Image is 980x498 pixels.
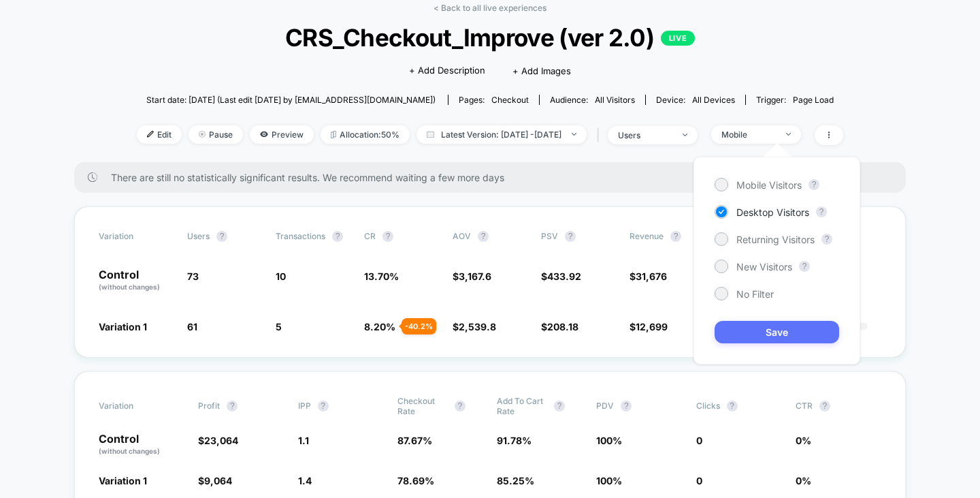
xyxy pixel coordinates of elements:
span: Variation 1 [99,321,147,332]
span: CRS_Checkout_Improve (ver 2.0) [172,23,808,52]
span: 100 % [596,435,622,446]
button: ? [621,401,632,411]
div: Pages: [459,95,529,105]
span: Revenue [630,231,664,241]
button: ? [808,179,819,190]
span: Page Load [793,95,834,105]
span: 433.92 [547,270,581,282]
span: 3,167.6 [459,270,491,282]
span: Start date: [DATE] (Last edit [DATE] by [EMAIL_ADDRESS][DOMAIN_NAME]) [146,95,436,105]
span: Clicks [696,401,720,411]
span: | [593,125,608,145]
span: Allocation: 50% [321,125,410,144]
button: ? [554,401,565,411]
span: 9,064 [204,475,232,486]
button: ? [816,206,827,217]
span: Checkout Rate [397,396,448,416]
button: ? [821,234,832,245]
button: ? [670,231,681,242]
button: Save [715,321,839,343]
span: Variation 1 [99,475,147,486]
span: Latest Version: [DATE] - [DATE] [416,125,587,144]
span: 12,699 [636,321,668,332]
div: users [618,130,672,140]
span: 73 [187,270,199,282]
span: 0 % [796,435,811,446]
span: Transactions [276,231,325,241]
button: ? [819,401,830,411]
div: - 40.2 % [402,318,436,334]
span: Preview [250,125,314,144]
span: $ [453,321,496,332]
span: CR [364,231,376,241]
span: $ [198,435,238,446]
span: Add To Cart Rate [497,396,547,416]
img: calendar [427,131,434,138]
span: Pause [189,125,243,144]
span: 61 [187,321,197,332]
span: 23,064 [204,435,238,446]
button: ? [332,231,343,242]
p: LIVE [661,31,695,46]
span: 31,676 [636,270,667,282]
span: 87.67 % [397,435,432,446]
button: ? [727,401,738,411]
span: 91.78 % [497,435,532,446]
span: No Filter [736,288,774,300]
span: $ [541,321,578,332]
img: edit [147,131,154,138]
span: $ [198,475,232,486]
button: ? [455,401,465,411]
span: 13.70 % [364,270,399,282]
span: 0 % [796,475,811,486]
p: Control [99,269,174,292]
span: 85.25 % [497,475,534,486]
img: end [199,131,206,138]
span: 0 [696,435,702,446]
img: end [572,133,576,136]
span: $ [453,270,491,282]
a: < Back to all live experiences [434,3,546,13]
span: PSV [541,231,558,241]
img: rebalance [331,131,336,138]
span: New Visitors [736,261,792,273]
span: users [187,231,210,241]
p: Control [99,433,184,456]
span: 2,539.8 [459,321,496,332]
button: ? [227,401,238,411]
span: 5 [276,321,282,332]
span: Profit [198,401,220,411]
span: 1.4 [298,475,312,486]
div: Trigger: [756,95,834,105]
span: AOV [453,231,471,241]
span: Device: [645,95,745,105]
span: $ [630,321,668,332]
button: ? [216,231,227,242]
span: Desktop Visitors [736,206,809,218]
span: 0 [696,475,702,486]
span: (without changes) [99,283,160,291]
span: 10 [276,270,286,282]
span: Edit [137,125,182,144]
span: 208.18 [547,321,578,332]
button: ? [565,231,576,242]
div: Audience: [550,95,635,105]
button: ? [382,231,393,242]
span: + Add Images [512,65,571,76]
button: ? [799,261,810,272]
span: all devices [692,95,735,105]
span: All Visitors [595,95,635,105]
span: $ [630,270,667,282]
span: (without changes) [99,447,160,455]
span: IPP [298,401,311,411]
span: Variation [99,396,174,416]
div: Mobile [721,129,776,140]
span: checkout [491,95,529,105]
span: There are still no statistically significant results. We recommend waiting a few more days [111,172,879,183]
button: ? [318,401,329,411]
button: ? [478,231,489,242]
span: PDV [596,401,614,411]
span: Returning Visitors [736,234,815,245]
img: end [786,133,791,136]
span: CTR [796,401,813,411]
